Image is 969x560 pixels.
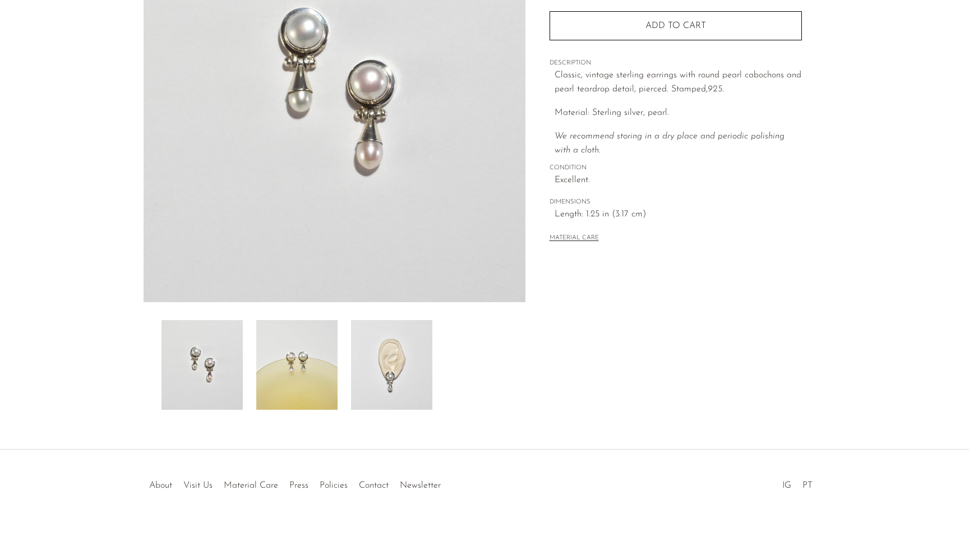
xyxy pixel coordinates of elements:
p: Material: Sterling silver, pearl. [555,106,802,121]
a: IG [782,481,791,490]
a: Visit Us [183,481,213,490]
button: Add to cart [550,11,802,40]
span: Length: 1.25 in (3.17 cm) [555,207,802,222]
ul: Social Medias [777,472,818,493]
a: PT [802,481,813,490]
span: Excellent. [555,173,802,188]
em: 925. [708,85,724,94]
img: Pearl Teardrop Earrings [161,320,243,410]
a: About [149,481,172,490]
span: DIMENSIONS [550,197,802,207]
button: MATERIAL CARE [550,234,599,243]
a: Policies [320,481,348,490]
img: Pearl Teardrop Earrings [256,320,338,410]
a: Material Care [224,481,278,490]
a: Contact [359,481,389,490]
a: Press [289,481,308,490]
em: We recommend storing in a dry place and periodic polishing with a cloth. [555,132,785,155]
span: DESCRIPTION [550,58,802,68]
ul: Quick links [144,472,446,493]
p: Classic, vintage sterling earrings with round pearl cabochons and pearl teardrop detail, pierced.... [555,68,802,97]
span: CONDITION [550,163,802,173]
img: Pearl Teardrop Earrings [351,320,432,410]
span: Add to cart [645,21,706,30]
